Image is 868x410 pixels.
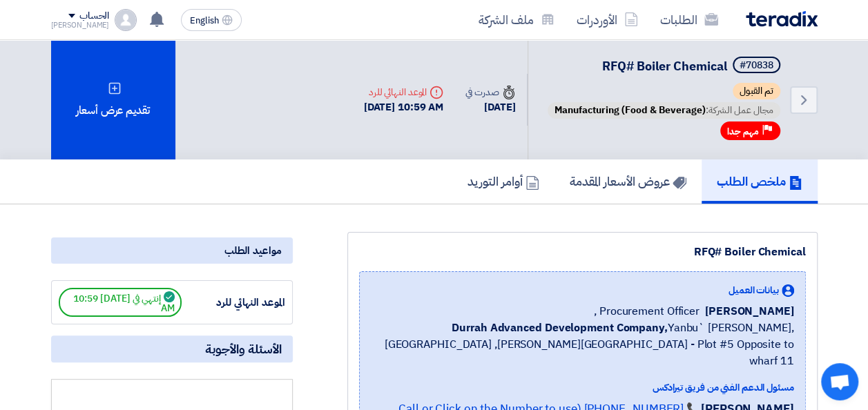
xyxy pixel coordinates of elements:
[649,3,729,36] a: الطلبات
[182,295,285,311] div: الموعد النهائي للرد
[51,40,175,159] div: تقديم عرض أسعار
[602,57,727,75] span: RFQ# Boiler Chemical
[59,288,182,317] span: إنتهي في [DATE] 10:59 AM
[545,57,783,76] h5: RFQ# Boiler Chemical
[740,61,773,70] div: #70838
[467,3,566,36] a: ملف الشركة
[181,9,242,31] button: English
[554,159,702,204] a: عروض الأسعار المقدمة
[594,303,700,320] span: Procurement Officer ,
[371,320,794,369] span: Yanbu` [PERSON_NAME], [GEOGRAPHIC_DATA] ,[PERSON_NAME][GEOGRAPHIC_DATA] - Plot #5 Opposite to wha...
[51,21,110,29] div: [PERSON_NAME]
[190,16,219,26] span: English
[566,3,649,36] a: الأوردرات
[746,11,818,27] img: Teradix logo
[79,10,109,22] div: الحساب
[465,85,515,99] div: صدرت في
[51,237,293,264] div: مواعيد الطلب
[364,85,444,99] div: الموعد النهائي للرد
[554,103,706,117] span: Manufacturing (Food & Beverage)
[359,244,806,260] div: RFQ# Boiler Chemical
[821,363,858,400] div: Open chat
[729,283,779,297] span: بيانات العميل
[717,173,802,189] h5: ملخص الطلب
[465,99,515,115] div: [DATE]
[371,380,794,395] div: مسئول الدعم الفني من فريق تيرادكس
[115,9,137,31] img: profile_test.png
[570,173,686,189] h5: عروض الأسعار المقدمة
[727,125,759,138] span: مهم جدا
[733,83,780,99] span: تم القبول
[452,320,667,336] b: Durrah Advanced Development Company,
[364,99,444,115] div: [DATE] 10:59 AM
[205,341,282,357] span: الأسئلة والأجوبة
[548,102,780,119] span: مجال عمل الشركة:
[452,159,554,204] a: أوامر التوريد
[702,159,818,204] a: ملخص الطلب
[467,173,539,189] h5: أوامر التوريد
[705,303,794,320] span: [PERSON_NAME]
